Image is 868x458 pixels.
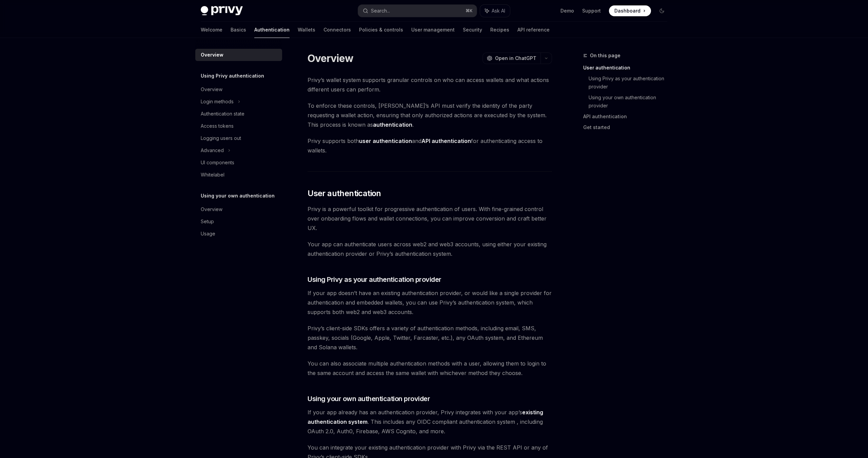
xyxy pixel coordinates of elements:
strong: authentication [373,121,412,128]
div: Authentication state [201,110,244,118]
button: Toggle dark mode [656,5,667,16]
strong: API authentication [421,138,471,144]
div: Overview [201,51,223,59]
div: Access tokens [201,122,234,130]
a: Support [582,7,601,14]
a: Policies & controls [359,22,403,38]
a: Basics [231,22,246,38]
div: Setup [201,217,214,226]
span: Your app can authenticate users across web2 and web3 accounts, using either your existing authent... [308,240,552,258]
a: Demo [560,7,574,14]
a: Get started [583,122,673,133]
a: Authentication state [195,108,282,120]
div: Advanced [201,146,224,154]
a: Usage [195,228,282,240]
a: Overview [195,203,282,215]
a: Using Privy as your authentication provider [589,73,673,92]
a: API authentication [583,111,673,122]
a: Recipes [490,22,509,38]
div: Usage [201,230,215,238]
a: API reference [517,22,550,38]
h5: Using your own authentication [201,192,275,200]
div: UI components [201,159,234,167]
div: Login methods [201,98,234,106]
span: ⌘ K [466,8,473,14]
span: Privy’s wallet system supports granular controls on who can access wallets and what actions diffe... [308,75,552,94]
a: Dashboard [609,5,651,16]
a: Authentication [254,22,290,38]
span: Ask AI [492,7,505,14]
div: Overview [201,205,222,213]
a: Overview [195,49,282,61]
a: Logging users out [195,132,282,144]
a: Security [463,22,482,38]
a: Whitelabel [195,169,282,181]
div: Overview [201,85,222,93]
a: Setup [195,215,282,228]
a: Welcome [201,22,222,38]
div: Logging users out [201,134,241,142]
span: Privy’s client-side SDKs offers a variety of authentication methods, including email, SMS, passke... [308,324,552,352]
span: To enforce these controls, [PERSON_NAME]’s API must verify the identity of the party requesting a... [308,101,552,129]
span: If your app doesn’t have an existing authentication provider, or would like a single provider for... [308,288,552,317]
div: Whitelabel [201,171,224,179]
img: dark logo [201,6,243,16]
button: Open in ChatGPT [482,53,540,64]
a: User management [411,22,455,38]
strong: user authentication [359,138,412,144]
a: Access tokens [195,120,282,132]
span: Using your own authentication provider [308,394,430,403]
h5: Using Privy authentication [201,72,264,80]
a: Wallets [298,22,315,38]
span: Open in ChatGPT [495,55,536,62]
span: You can also associate multiple authentication methods with a user, allowing them to login to the... [308,359,552,378]
a: User authentication [583,62,673,73]
span: User authentication [308,188,381,199]
a: Using your own authentication provider [589,92,673,111]
span: Privy is a powerful toolkit for progressive authentication of users. With fine-grained control ov... [308,204,552,233]
a: UI components [195,157,282,169]
button: Ask AI [480,5,510,17]
span: Dashboard [614,7,640,14]
span: Privy supports both and for authenticating access to wallets. [308,136,552,155]
span: On this page [590,51,620,60]
button: Search...⌘K [358,5,477,17]
a: Overview [195,83,282,96]
div: Search... [371,7,390,15]
span: If your app already has an authentication provider, Privy integrates with your app’s . This inclu... [308,408,552,436]
span: Using Privy as your authentication provider [308,275,441,284]
a: Connectors [323,22,351,38]
h1: Overview [308,52,353,64]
